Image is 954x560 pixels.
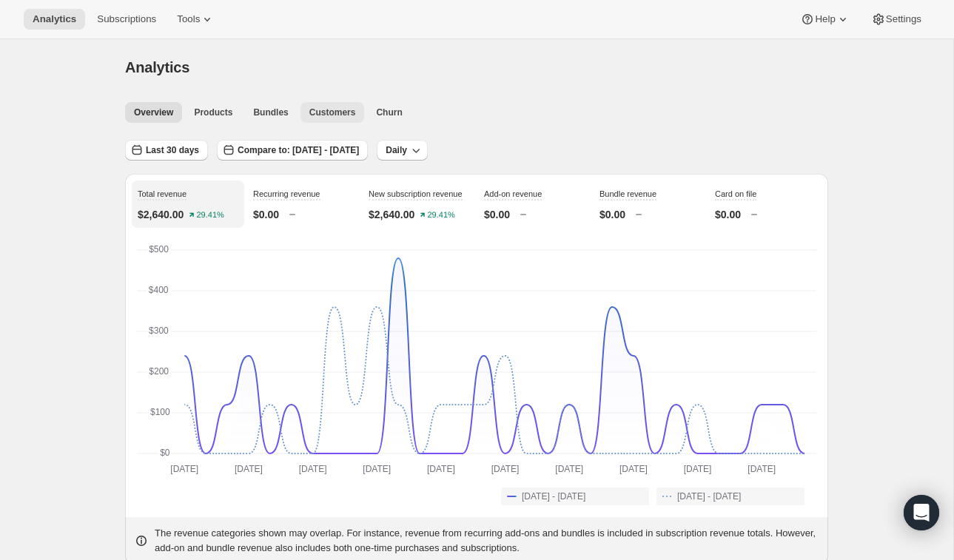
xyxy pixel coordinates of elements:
[138,189,187,198] span: Total revenue
[149,244,169,254] text: $500
[149,325,169,336] text: $300
[217,140,368,161] button: Compare to: [DATE] - [DATE]
[253,189,320,198] span: Recurring revenue
[24,9,85,30] button: Analytics
[150,407,170,417] text: $100
[376,107,402,118] span: Churn
[235,464,263,474] text: [DATE]
[309,107,356,118] span: Customers
[299,464,327,474] text: [DATE]
[149,285,169,295] text: $400
[791,9,859,30] button: Help
[715,189,756,198] span: Card on file
[125,140,208,161] button: Last 30 days
[428,211,456,220] text: 29.41%
[238,144,359,156] span: Compare to: [DATE] - [DATE]
[555,464,583,474] text: [DATE]
[253,107,288,118] span: Bundles
[97,13,156,25] span: Subscriptions
[862,9,930,30] button: Settings
[138,207,184,222] p: $2,640.00
[377,140,428,161] button: Daily
[197,211,225,220] text: 29.41%
[427,464,455,474] text: [DATE]
[886,13,921,25] span: Settings
[677,490,741,502] span: [DATE] - [DATE]
[88,9,165,30] button: Subscriptions
[253,207,279,222] p: $0.00
[904,495,939,530] div: Open Intercom Messenger
[160,448,170,458] text: $0
[369,207,414,222] p: $2,640.00
[656,488,804,505] button: [DATE] - [DATE]
[599,207,625,222] p: $0.00
[170,464,198,474] text: [DATE]
[484,189,542,198] span: Add-on revenue
[684,464,712,474] text: [DATE]
[484,207,510,222] p: $0.00
[369,189,463,198] span: New subscription revenue
[386,144,407,156] span: Daily
[177,13,200,25] span: Tools
[33,13,76,25] span: Analytics
[522,490,585,502] span: [DATE] - [DATE]
[168,9,224,30] button: Tools
[134,107,173,118] span: Overview
[149,366,169,377] text: $200
[146,144,199,156] span: Last 30 days
[619,464,648,474] text: [DATE]
[363,464,391,474] text: [DATE]
[491,464,520,474] text: [DATE]
[155,526,819,556] p: The revenue categories shown may overlap. For instance, revenue from recurring add-ons and bundle...
[715,207,741,222] p: $0.00
[748,464,776,474] text: [DATE]
[125,59,189,75] span: Analytics
[599,189,656,198] span: Bundle revenue
[815,13,835,25] span: Help
[501,488,649,505] button: [DATE] - [DATE]
[194,107,232,118] span: Products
